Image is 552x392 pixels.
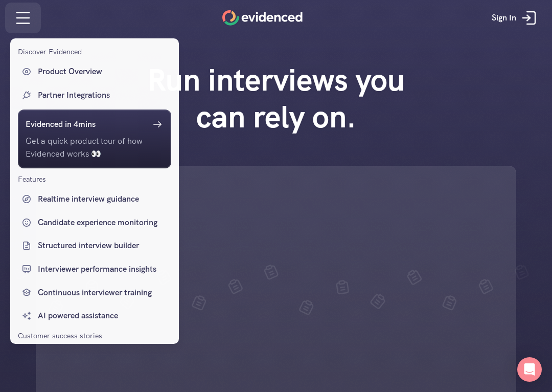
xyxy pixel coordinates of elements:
a: Interviewer performance insights [18,260,171,278]
div: Open Intercom Messenger [517,357,542,382]
a: Candidate experience monitoring [18,213,171,232]
p: Structured interview builder [38,239,169,252]
p: Get a quick product tour of how Evidenced works 👀 [26,135,164,161]
h6: Evidenced in 4mins [26,118,96,131]
p: AI powered assistance [38,309,169,322]
a: Structured interview builder [18,236,171,255]
a: Evidenced in 4minsGet a quick product tour of how Evidenced works 👀 [18,110,171,168]
a: Partner Integrations [18,86,171,104]
p: Customer success stories [18,330,102,341]
p: Continuous interviewer training [38,286,169,299]
a: Continuous interviewer training [18,284,171,302]
p: Realtime interview guidance [38,192,169,206]
p: Partner Integrations [38,89,169,102]
p: Discover Evidenced [18,46,82,57]
p: Candidate experience monitoring [38,216,169,229]
p: Features [18,173,46,185]
p: Product Overview [38,65,169,78]
a: Product Overview [18,62,171,81]
p: Interviewer performance insights [38,263,169,276]
a: AI powered assistance [18,307,171,325]
a: Realtime interview guidance [18,190,171,208]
